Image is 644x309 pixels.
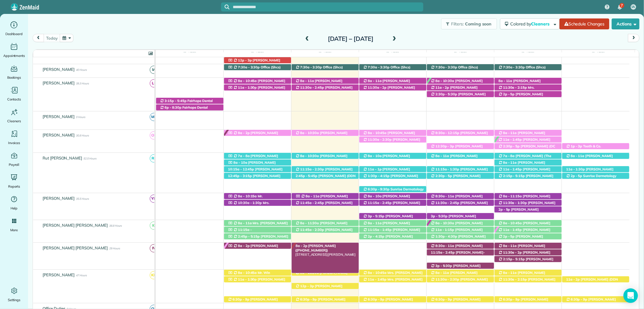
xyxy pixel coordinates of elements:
[612,18,639,29] button: Actions
[225,5,229,9] svg: Focus search
[7,96,21,102] span: Contacts
[435,221,455,225] span: 8a - 10:30a
[300,131,319,135] span: 8a - 10:30a
[359,78,426,84] div: [STREET_ADDRESS]
[367,201,392,205] span: 11:15a - 2:45p
[435,79,455,83] span: 8a - 10:30a
[498,160,545,169] span: [PERSON_NAME] ([PHONE_NUMBER])
[359,136,426,143] div: [STREET_ADDRESS]
[427,84,494,91] div: [STREET_ADDRESS]
[435,244,455,248] span: 8:30a - 11a
[431,131,488,139] span: [PERSON_NAME] ([PHONE_NUMBER])
[224,276,291,283] div: [STREET_ADDRESS]
[363,201,420,209] span: [PERSON_NAME] ([PHONE_NUMBER])
[435,264,453,268] span: 3p - 5:30p
[238,65,260,69] span: 7:30a - 3:30p
[295,244,308,248] span: 8a - 2p
[363,167,410,176] span: [PERSON_NAME] ([PHONE_NUMBER])
[498,271,545,279] span: [PERSON_NAME] ([PHONE_NUMBER])
[2,194,26,211] a: Help
[427,130,494,136] div: [STREET_ADDRESS][PERSON_NAME]
[427,64,494,71] div: 11940 [US_STATE] 181 - Fairhope, AL, 36532
[498,79,541,87] span: [PERSON_NAME] ([PHONE_NUMBER])
[367,154,382,158] span: 8a - 10a
[503,137,522,142] span: 11a - 1:45p
[238,85,257,90] span: 11a - 1:30p
[427,227,494,233] div: [STREET_ADDRESS]
[7,118,21,124] span: Cleaners
[300,201,324,205] span: 11:45a - 2:45p
[495,78,562,84] div: [STREET_ADDRESS]
[431,234,486,243] span: [PERSON_NAME] ([PHONE_NUMBER])
[292,166,359,173] div: [STREET_ADDRESS]
[435,271,450,275] span: 8a - 11a
[570,144,583,148] span: 1p - 3p
[367,131,387,135] span: 8a - 10:45a
[562,143,629,150] div: [STREET_ADDRESS]
[228,271,289,284] span: Mr. Win [PERSON_NAME] ([PHONE_NUMBER], [PHONE_NUMBER])
[363,174,418,182] span: [PERSON_NAME] ([PHONE_NUMBER])
[363,85,415,94] span: [PERSON_NAME] ([PHONE_NUMBER])
[300,154,319,158] span: 8a - 10:30a
[427,263,494,269] div: [STREET_ADDRESS]
[427,78,494,84] div: [STREET_ADDRESS]
[292,243,359,249] div: [STREET_ADDRESS][PERSON_NAME]
[503,271,517,275] span: 8a - 11a
[228,234,288,243] span: [PERSON_NAME] ([PHONE_NUMBER])
[503,167,522,171] span: 11a - 1:45p
[435,174,453,178] span: 2:30p - 5p
[300,79,314,83] span: 8a - 11a
[292,64,359,71] div: 11940 [US_STATE] 181 - Fairhope, AL, 36532
[238,244,250,248] span: 8a - 2p
[566,167,614,176] span: [PERSON_NAME] ([PHONE_NUMBER])
[11,205,18,211] span: Help
[363,187,424,196] span: Sunrise Dermatology ([PHONE_NUMBER])
[359,166,426,173] div: [STREET_ADDRESS]
[498,207,511,212] span: 2p - 5p
[295,201,353,209] span: [PERSON_NAME] ([PHONE_NUMBER])
[431,167,488,176] span: [PERSON_NAME] ([PHONE_NUMBER])
[164,99,187,103] span: 3:15p - 5:45p
[367,221,382,225] span: 8a - 11a
[431,194,483,202] span: [PERSON_NAME] ([PHONE_NUMBER])
[431,221,483,229] span: [PERSON_NAME] ([PHONE_NUMBER])
[2,173,26,189] a: Reports
[2,107,26,124] a: Cleaners
[498,137,550,146] span: [PERSON_NAME] ([PHONE_NUMBER])
[431,144,483,153] span: [PERSON_NAME] ([PHONE_NUMBER])
[495,256,562,262] div: [GEOGRAPHIC_DATA]
[224,173,291,179] div: [STREET_ADDRESS]
[503,228,522,232] span: 11a - 1:45p
[224,270,291,276] div: [STREET_ADDRESS]
[238,221,252,225] span: 8a - 11a
[224,227,291,233] div: [STREET_ADDRESS][PERSON_NAME]
[435,154,450,158] span: 8a - 11a
[614,1,626,14] div: 7 unread notifications
[228,58,280,67] span: [PERSON_NAME] ([PHONE_NUMBER])
[435,228,455,232] span: 11a - 1:15p
[295,167,353,176] span: [PERSON_NAME] ([PHONE_NUMBER])
[367,234,385,238] span: 2p - 4:15p
[566,167,585,171] span: 11a - 1:30p
[495,64,562,71] div: 11940 [US_STATE] 181 - Fairhope, AL, 36532
[367,271,387,275] span: 8a - 10:45a
[5,31,23,37] span: Dashboard
[503,174,525,178] span: 2:15p - 5:15p
[228,228,252,236] span: 11:15a - 2:15p
[359,233,426,240] div: [STREET_ADDRESS]
[228,167,254,171] span: 10:15a - 12:45p
[367,174,390,178] span: 1:30p - 4:15p
[495,173,562,179] div: [STREET_ADDRESS]
[503,144,520,148] span: 2:30p - 5p
[224,166,291,173] div: [STREET_ADDRESS]
[292,227,359,233] div: [STREET_ADDRESS]
[503,250,522,255] span: 11:30a - 2p
[359,227,426,233] div: [STREET_ADDRESS]
[238,271,257,275] span: 8a - 10:45a
[238,194,257,198] span: 8a - 10:15a
[427,243,494,249] div: [STREET_ADDRESS]
[498,244,545,252] span: [PERSON_NAME] ([PHONE_NUMBER])
[498,234,543,243] span: [PERSON_NAME] ([PHONE_NUMBER])
[367,79,382,83] span: 8a - 11a
[495,159,562,166] div: [STREET_ADDRESS]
